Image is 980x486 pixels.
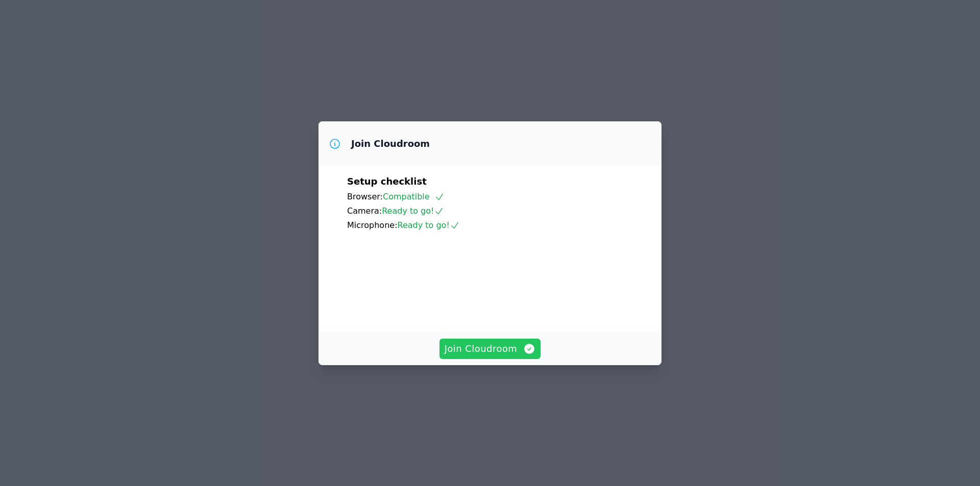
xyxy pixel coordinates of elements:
[351,138,430,150] h3: Join Cloudroom
[383,192,445,201] span: Compatible
[398,220,460,230] span: Ready to go!
[347,206,382,216] span: Camera:
[347,176,427,187] span: Setup checklist
[347,220,398,230] span: Microphone:
[445,342,536,356] span: Join Cloudroom
[382,206,444,216] span: Ready to go!
[439,339,541,359] button: Join Cloudroom
[347,192,383,201] span: Browser:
